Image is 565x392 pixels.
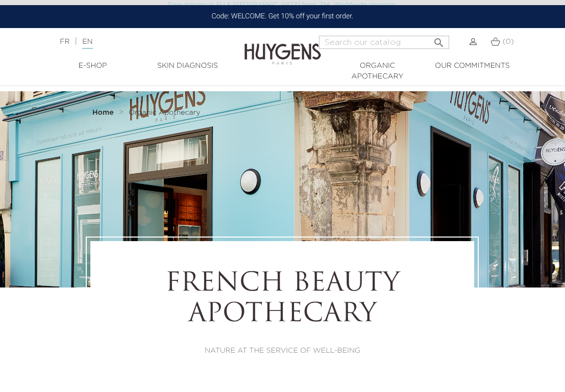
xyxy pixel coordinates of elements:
[319,36,449,49] input: Search
[129,109,200,117] a: Organic Apothecary
[430,33,448,46] button: 
[433,34,445,46] i: 
[118,269,446,330] h1: FRENCH BEAUTY APOTHECARY
[129,109,200,116] span: Organic Apothecary
[118,346,446,356] p: NATURE AT THE SERVICE OF WELL-BEING
[55,36,228,48] div: |
[425,61,520,71] a: Our commitments
[60,38,69,45] a: FR
[92,109,116,117] a: Home
[244,27,321,66] img: Huygens
[45,61,140,71] a: E-Shop
[503,38,514,45] span: (0)
[82,38,92,49] a: EN
[140,61,235,71] a: Skin Diagnosis
[92,109,114,116] strong: Home
[330,61,425,82] a: Organic Apothecary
